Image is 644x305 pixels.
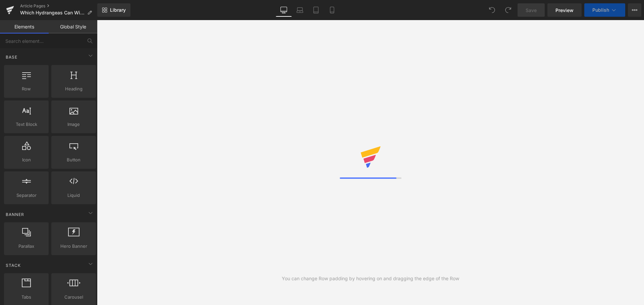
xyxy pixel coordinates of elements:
button: Undo [485,3,499,17]
span: Hero Banner [53,243,94,250]
a: Desktop [276,3,292,17]
a: Global Style [49,20,97,33]
span: Separator [6,192,47,199]
span: Which Hydrangeas Can Withstand Cold [PERSON_NAME]? [20,10,85,15]
span: Liquid [53,192,94,199]
a: Mobile [324,3,340,17]
button: More [628,3,641,17]
span: Tabs [6,294,47,301]
a: Preview [547,3,582,17]
a: Article Pages [20,3,97,9]
span: Parallax [6,243,47,250]
span: Banner [5,211,25,218]
span: Publish [592,7,609,13]
a: Tablet [308,3,324,17]
span: Base [5,54,18,60]
span: Library [110,7,126,13]
span: Row [6,85,47,92]
span: Button [53,156,94,163]
span: Stack [5,262,21,269]
div: You can change Row padding by hovering on and dragging the edge of the Row [282,275,459,282]
span: Preview [555,7,574,14]
span: Carousel [53,294,94,301]
span: Text Block [6,121,47,128]
button: Redo [501,3,515,17]
span: Save [526,7,537,14]
a: New Library [97,3,130,17]
span: Image [53,121,94,128]
span: Icon [6,156,47,163]
button: Publish [584,3,625,17]
a: Laptop [292,3,308,17]
span: Heading [53,85,94,92]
